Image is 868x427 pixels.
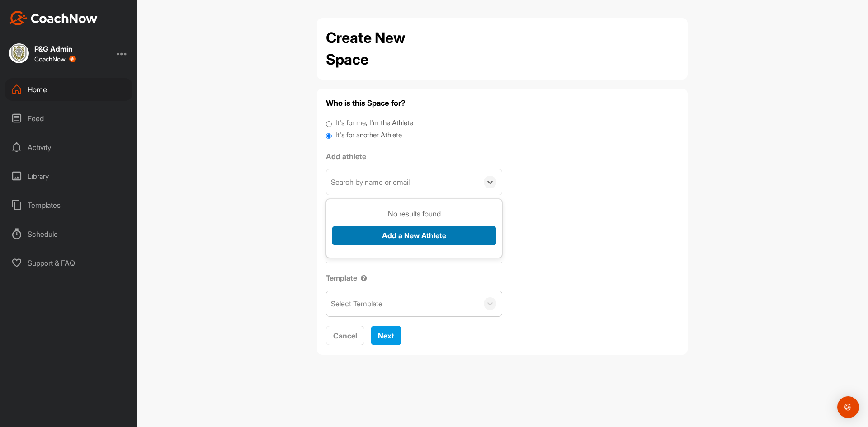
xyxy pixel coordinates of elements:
[335,118,413,128] label: It's for me, I'm the Athlete
[5,252,132,274] div: Support & FAQ
[331,298,382,309] div: Select Template
[335,130,402,141] label: It's for another Athlete
[34,45,76,52] div: P&G Admin
[326,272,502,283] label: Template
[326,27,448,70] h2: Create New Space
[378,331,394,340] span: Next
[333,331,357,340] span: Cancel
[332,208,496,219] h3: No results found
[332,226,496,245] button: Add a New Athlete
[5,136,132,159] div: Activity
[326,326,364,345] button: Cancel
[326,151,502,162] label: Add athlete
[5,223,132,245] div: Schedule
[9,11,98,25] img: CoachNow
[34,56,76,63] div: CoachNow
[5,194,132,216] div: Templates
[371,326,401,345] button: Next
[837,396,859,418] div: Open Intercom Messenger
[326,98,679,109] h4: Who is this Space for?
[5,165,132,188] div: Library
[9,43,29,63] img: square_c7cbbb909c3086ff3b497bb06e0a13fe.jpg
[331,177,410,188] div: Search by name or email
[5,107,132,130] div: Feed
[5,78,132,101] div: Home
